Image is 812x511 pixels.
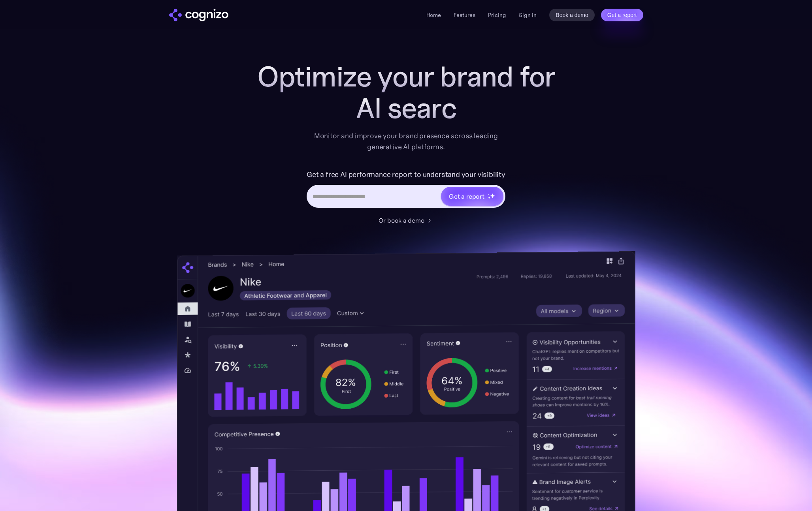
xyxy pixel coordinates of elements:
img: star [488,196,491,199]
a: Sign in [519,10,537,20]
img: star [490,193,495,198]
a: Or book a demo [379,216,434,225]
a: Book a demo [549,9,595,21]
a: Home [426,11,441,19]
img: cognizo logo [169,9,228,21]
div: AI searc [248,92,564,124]
a: home [169,9,228,21]
div: Monitor and improve your brand presence across leading generative AI platforms. [309,130,503,152]
a: Pricing [488,11,506,19]
a: Get a reportstarstarstar [440,186,504,207]
a: Get a report [601,9,643,21]
div: Or book a demo [379,216,424,225]
div: Get a report [449,192,484,201]
a: Features [454,11,475,19]
label: Get a free AI performance report to understand your visibility [307,168,505,181]
form: Hero URL Input Form [307,168,505,212]
img: star [488,194,489,195]
h1: Optimize your brand for [248,61,564,92]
